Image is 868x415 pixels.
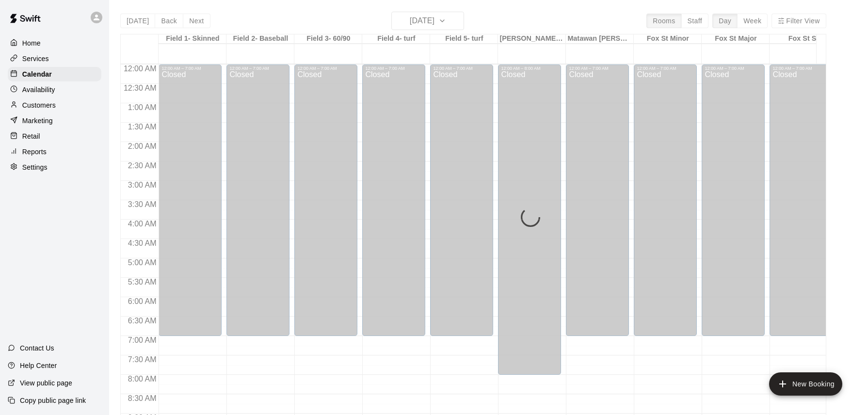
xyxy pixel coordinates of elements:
a: Home [8,36,101,50]
a: Marketing [8,113,101,128]
div: 12:00 AM – 8:00 AM: Closed [498,64,561,375]
div: Field 3- 60/90 [294,34,362,44]
span: 4:30 AM [126,239,159,247]
div: Field 2- Baseball [226,34,294,44]
button: add [769,372,842,396]
span: 7:30 AM [126,355,159,364]
div: 12:00 AM – 7:00 AM: Closed [634,64,697,336]
p: View public page [20,378,72,388]
span: 5:00 AM [126,258,159,267]
div: 12:00 AM – 8:00 AM [501,66,558,71]
div: 12:00 AM – 7:00 AM: Closed [566,64,629,336]
div: Fox St Major [702,34,770,44]
p: Calendar [22,69,52,79]
div: [PERSON_NAME] Park Snack Stand [498,34,566,44]
div: Fox St Sr [770,34,837,44]
a: Customers [8,98,101,112]
div: Field 1- Skinned [159,34,226,44]
div: 12:00 AM – 7:00 AM [365,66,422,71]
p: Help Center [20,361,57,370]
span: 1:00 AM [126,103,159,112]
div: 12:00 AM – 7:00 AM [569,66,626,71]
p: Availability [22,85,55,95]
span: 6:00 AM [126,297,159,305]
div: Closed [569,71,626,339]
span: 12:30 AM [121,84,159,92]
div: 12:00 AM – 7:00 AM [161,66,219,71]
div: Closed [229,71,287,339]
div: Closed [501,71,558,378]
div: 12:00 AM – 7:00 AM [229,66,287,71]
div: 12:00 AM – 7:00 AM [705,66,762,71]
div: 12:00 AM – 7:00 AM: Closed [159,64,222,336]
div: Fox St Minor [634,34,702,44]
p: Retail [22,131,40,141]
span: 12:00 AM [121,64,159,73]
div: 12:00 AM – 7:00 AM: Closed [362,64,425,336]
p: Contact Us [20,343,54,353]
div: 12:00 AM – 7:00 AM [433,66,490,71]
div: Closed [705,71,762,339]
div: 12:00 AM – 7:00 AM [637,66,694,71]
span: 2:30 AM [126,161,159,170]
p: Copy public page link [20,396,86,405]
p: Marketing [22,116,53,126]
div: Closed [772,71,830,339]
p: Home [22,38,41,48]
a: Settings [8,160,101,175]
div: 12:00 AM – 7:00 AM: Closed [770,64,833,336]
p: Customers [22,100,56,110]
span: 3:00 AM [126,181,159,189]
span: 5:30 AM [126,278,159,286]
div: Closed [161,71,219,339]
a: Availability [8,82,101,97]
a: Retail [8,129,101,144]
div: Field 5- turf [430,34,498,44]
a: Services [8,51,101,66]
div: 12:00 AM – 7:00 AM: Closed [430,64,493,336]
p: Services [22,54,49,64]
div: 12:00 AM – 7:00 AM: Closed [702,64,765,336]
div: 12:00 AM – 7:00 AM: Closed [294,64,357,336]
div: Closed [637,71,694,339]
div: Matawan [PERSON_NAME] Field [566,34,634,44]
span: 4:00 AM [126,220,159,228]
span: 8:00 AM [126,375,159,383]
span: 2:00 AM [126,142,159,150]
span: 1:30 AM [126,123,159,131]
div: 12:00 AM – 7:00 AM [772,66,830,71]
p: Reports [22,147,47,157]
span: 3:30 AM [126,200,159,208]
span: 6:30 AM [126,317,159,325]
div: Closed [297,71,354,339]
span: 7:00 AM [126,336,159,344]
a: Reports [8,144,101,159]
span: 8:30 AM [126,394,159,402]
div: Closed [365,71,422,339]
a: Calendar [8,67,101,81]
p: Settings [22,162,48,172]
div: Closed [433,71,490,339]
div: 12:00 AM – 7:00 AM [297,66,354,71]
div: Field 4- turf [362,34,430,44]
div: 12:00 AM – 7:00 AM: Closed [226,64,289,336]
